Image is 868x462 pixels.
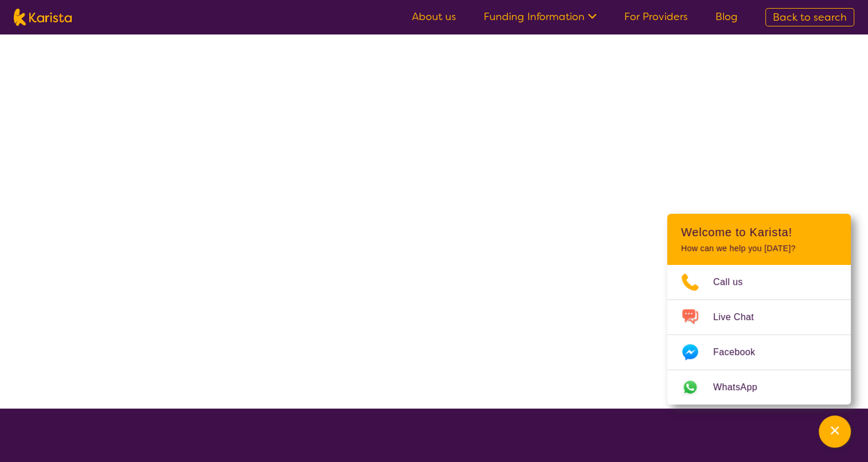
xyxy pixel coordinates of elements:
span: Back to search [773,10,847,24]
img: Karista logo [14,9,72,26]
h2: Welcome to Karista! [681,225,837,239]
p: How can we help you [DATE]? [681,244,837,253]
span: Call us [713,274,757,291]
a: Web link opens in a new tab. [667,370,851,405]
button: Channel Menu [819,415,851,448]
span: Facebook [713,344,769,361]
span: WhatsApp [713,379,771,396]
ul: Choose channel [667,265,851,405]
a: About us [412,10,456,24]
a: For Providers [624,10,688,24]
span: Live Chat [713,309,768,326]
a: Funding Information [484,10,597,24]
a: Blog [715,10,738,24]
a: Back to search [765,8,854,26]
div: Channel Menu [667,214,851,405]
